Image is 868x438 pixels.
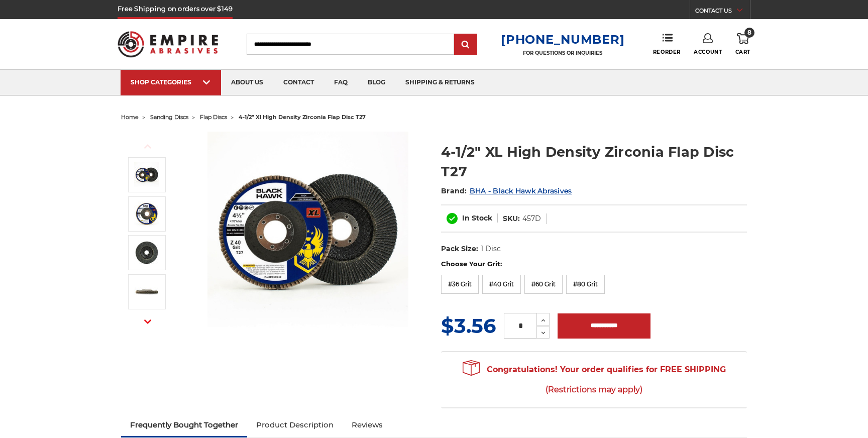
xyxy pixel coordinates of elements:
[118,25,218,64] img: Empire Abrasives
[463,380,726,399] span: (Restrictions may apply)
[441,313,496,338] span: $3.56
[150,114,188,121] a: sanding discs
[121,114,139,121] a: home
[503,213,520,224] dt: SKU:
[694,49,722,55] span: Account
[358,70,395,95] a: blog
[653,33,681,55] a: Reorder
[463,360,726,400] span: Congratulations! Your order qualifies for FREE SHIPPING
[456,35,476,55] input: Submit
[131,78,211,86] div: SHOP CATEGORIES
[343,414,392,436] a: Reviews
[481,244,501,254] dd: 1 Disc
[744,28,754,38] span: 8
[501,50,624,56] p: FOR QUESTIONS OR INQUIRIES
[653,49,681,55] span: Reorder
[441,244,478,254] dt: Pack Size:
[324,70,358,95] a: faq
[273,70,324,95] a: contact
[735,49,750,55] span: Cart
[121,414,247,436] a: Frequently Bought Together
[441,142,747,181] h1: 4-1/2" XL High Density Zirconia Flap Disc T27
[247,414,343,436] a: Product Description
[136,136,160,157] button: Previous
[462,213,492,223] span: In Stock
[221,70,273,95] a: about us
[735,33,750,55] a: 8 Cart
[136,311,160,333] button: Next
[134,201,159,227] img: 4-1/2" XL High Density Zirconia Flap Disc T27
[695,5,750,19] a: CONTACT US
[239,114,366,121] span: 4-1/2" xl high density zirconia flap disc t27
[200,114,227,121] a: flap discs
[134,279,159,304] img: 4-1/2" XL High Density Zirconia Flap Disc T27
[470,186,572,195] a: BHA - Black Hawk Abrasives
[134,240,159,265] img: 4-1/2" XL High Density Zirconia Flap Disc T27
[134,162,159,187] img: 4-1/2" XL High Density Zirconia Flap Disc T27
[207,132,408,333] img: 4-1/2" XL High Density Zirconia Flap Disc T27
[522,213,541,224] dd: 457D
[395,70,485,95] a: shipping & returns
[441,186,467,195] span: Brand:
[501,32,624,47] a: [PHONE_NUMBER]
[441,259,747,269] label: Choose Your Grit:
